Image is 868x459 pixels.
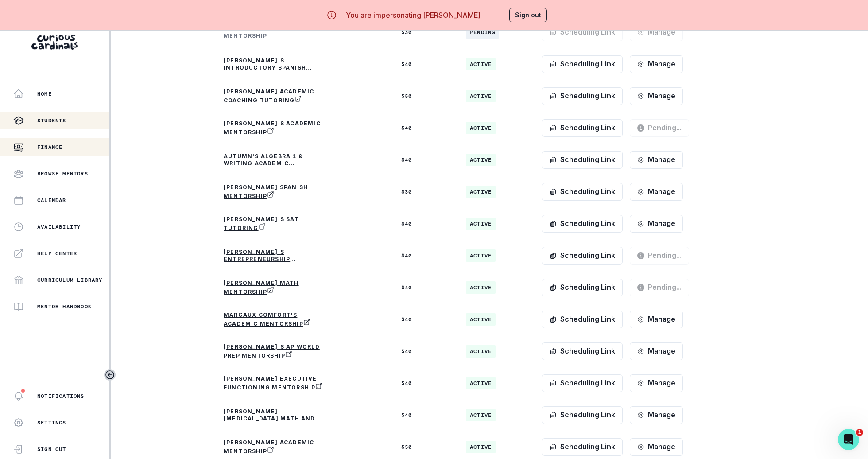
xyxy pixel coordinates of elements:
button: Pending... [630,119,689,137]
iframe: Intercom live chat [838,429,859,450]
span: active [466,58,496,70]
p: Notifications [37,393,85,400]
span: active [466,218,496,230]
a: [PERSON_NAME] Academic Mentorship [224,439,330,455]
button: Manage [630,342,683,360]
button: Scheduling Link [542,23,623,41]
button: Scheduling Link [542,374,623,392]
span: active [466,249,496,262]
button: Scheduling Link [542,406,623,424]
button: Scheduling Link [542,279,623,296]
span: active [466,154,496,166]
span: Pending [466,26,499,39]
a: Margaux Comfort's Academic Mentorship [224,311,330,327]
button: Scheduling Link [542,215,623,233]
p: Sign Out [37,446,66,453]
p: $ 40 [401,316,445,323]
button: Manage [630,151,683,169]
a: [PERSON_NAME][MEDICAL_DATA] Math and Science Academic Mentorship [224,408,330,422]
span: active [466,281,496,294]
p: $ 30 [401,188,445,195]
p: $ 40 [401,156,445,163]
button: Manage [630,438,683,456]
button: Pending... [630,247,689,265]
p: $ 50 [401,443,445,451]
button: Manage [630,55,683,73]
p: $ 40 [401,220,445,227]
span: active [466,409,496,421]
span: active [466,313,496,326]
button: Manage [630,23,683,41]
p: $ 40 [401,348,445,355]
button: Toggle sidebar [104,369,116,381]
a: [PERSON_NAME] Executive Functioning Mentorship [224,375,330,391]
p: Help Center [37,250,77,257]
p: Availability [37,223,81,230]
button: Scheduling Link [542,151,623,169]
p: [PERSON_NAME]' Academic Mentorship [224,25,330,39]
button: Scheduling Link [542,55,623,73]
span: active [466,377,496,389]
a: [PERSON_NAME] Spanish Mentorship [224,184,330,200]
a: [PERSON_NAME]'s Entrepreneurship Pathfinding Project [224,249,330,263]
span: active [466,441,496,453]
p: $ 40 [401,61,445,68]
a: [PERSON_NAME]'s AP World Prep Mentorship [224,343,330,359]
span: active [466,90,496,102]
button: Manage [630,374,683,392]
p: Finance [37,144,62,151]
button: Scheduling Link [542,183,623,201]
button: Scheduling Link [542,342,623,360]
a: [PERSON_NAME]'s Introductory Spanish Mentorship [224,57,330,71]
p: $ 50 [401,93,445,100]
p: Students [37,117,66,124]
img: Curious Cardinals Logo [31,35,78,50]
p: Curriculum Library [37,276,103,284]
button: Manage [630,311,683,328]
button: Scheduling Link [542,438,623,456]
p: $ 40 [401,284,445,291]
p: $ 40 [401,124,445,132]
span: 1 [856,429,863,436]
p: You are impersonating [PERSON_NAME] [346,10,480,20]
button: Manage [630,183,683,201]
button: Pending... [630,279,689,296]
button: Scheduling Link [542,311,623,328]
a: Autumn's Algebra 1 & Writing Academic Mentorship [224,153,330,167]
p: Calendar [37,197,66,204]
a: [PERSON_NAME]'s SAT tutoring [224,216,330,232]
button: Manage [630,406,683,424]
button: Scheduling Link [542,247,623,265]
p: $ 40 [401,412,445,419]
p: Mentor Handbook [37,303,92,310]
p: Home [37,90,52,97]
a: [PERSON_NAME] Academic Coaching tutoring [224,88,330,104]
button: Manage [630,215,683,233]
p: $ 40 [401,252,445,259]
a: [PERSON_NAME]'s Academic Mentorship [224,120,330,136]
p: $ 30 [401,29,445,36]
span: active [466,345,496,358]
span: active [466,186,496,198]
p: $ 40 [401,380,445,387]
button: Manage [630,87,683,105]
button: Scheduling Link [542,87,623,105]
a: [PERSON_NAME] Math Mentorship [224,280,330,296]
span: active [466,122,496,134]
p: Browse Mentors [37,170,88,177]
p: Settings [37,419,66,426]
button: Scheduling Link [542,119,623,137]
